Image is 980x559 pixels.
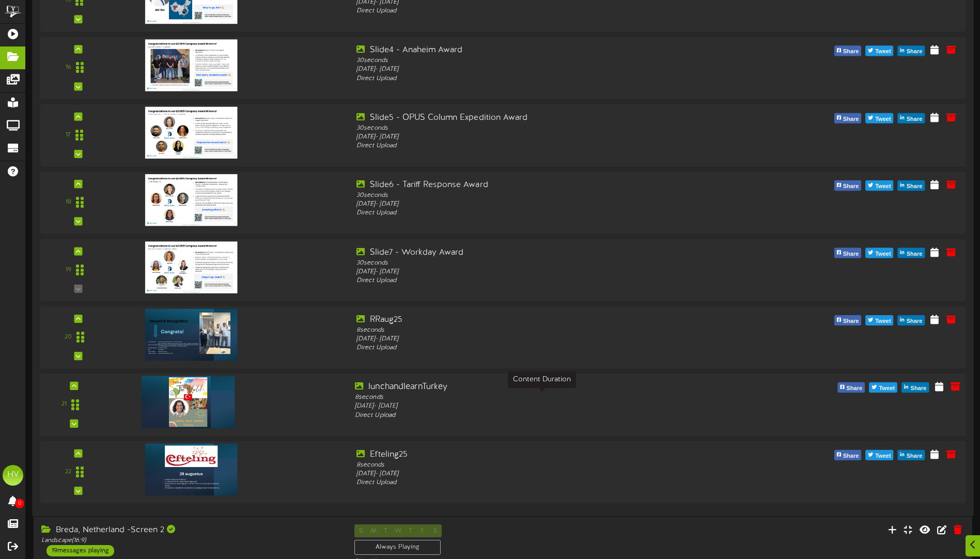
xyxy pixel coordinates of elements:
img: 936bfde1-5cf9-4696-ab73-59afdfde6f7d.jpg [145,174,237,226]
span: Share [844,383,864,394]
span: Tweet [873,46,893,58]
button: Share [898,315,925,325]
div: 30 seconds [356,56,727,65]
div: Direct Upload [356,276,727,285]
span: Share [909,383,929,394]
span: Share [841,114,861,125]
button: Share [901,382,929,393]
button: Share [898,180,925,191]
div: [DATE] - [DATE] [356,470,727,478]
button: Share [834,315,862,325]
img: c3f1e377-51f8-4cb3-a6dd-118e614289d5.jpg [145,241,237,293]
div: Slide5 - OPUS Column Expedition Award [356,112,727,124]
div: 20 [65,333,72,341]
div: [DATE] - [DATE] [356,133,727,142]
div: Efteling25 [356,449,727,461]
div: [DATE] - [DATE] [356,200,727,209]
div: 17 [66,131,71,139]
div: Breda, Netherland -Screen 2 [41,524,339,536]
div: 8 seconds [356,461,727,470]
div: Direct Upload [355,411,729,420]
div: [DATE] - [DATE] [356,268,727,276]
button: Share [898,46,925,56]
div: lunchandlearnTurkey [355,381,729,393]
img: f2542c69-3f0f-423f-9a5e-dc29d5f6b21f.jpg [145,309,237,361]
button: Share [837,382,865,393]
div: 22 [65,468,71,476]
div: HV [3,465,23,486]
button: Tweet [865,180,893,191]
span: Tweet [873,114,893,125]
img: 57cc55a9-e3a1-421e-98ab-94e8efc7478c.jpg [145,107,237,159]
div: [DATE] - [DATE] [355,402,729,411]
button: Share [898,248,925,258]
button: Share [898,113,925,123]
span: Share [905,114,925,125]
div: 18 [66,198,71,207]
span: Share [905,181,925,192]
div: Slide6 - Tariff Response Award [356,179,727,191]
div: Direct Upload [356,74,727,83]
div: Slide4 - Anaheim Award [356,44,727,56]
div: Direct Upload [356,344,727,352]
div: Landscape ( 16:9 ) [41,536,339,545]
span: Tweet [873,249,893,260]
div: 30 seconds [356,191,727,200]
span: Tweet [877,383,897,394]
span: 0 [15,499,24,508]
span: Share [905,46,925,58]
div: [DATE] - [DATE] [356,335,727,344]
div: Direct Upload [356,7,727,15]
span: Share [905,316,925,327]
button: Share [834,113,862,123]
span: Share [841,249,861,260]
img: 6e7b17d3-2d0f-4e26-ac54-d53ca1a216cb.jpg [142,376,235,428]
button: Tweet [865,248,893,258]
button: Share [834,248,862,258]
span: Tweet [873,451,893,462]
div: Slide7 - Workday Award [356,246,727,258]
div: Direct Upload [356,478,727,487]
span: Share [841,451,861,462]
img: 1bf0c8f8-4458-4d24-97b7-95ac25cfaba4.jpg [145,444,237,495]
span: Share [905,451,925,462]
button: Tweet [865,315,893,325]
div: 30 seconds [356,124,727,133]
div: 8 seconds [356,326,727,335]
div: 21 [61,400,67,409]
button: Share [834,180,862,191]
span: Share [905,249,925,260]
span: Tweet [873,316,893,327]
div: 16 [66,64,71,72]
div: 19 [66,266,71,274]
button: Tweet [865,113,893,123]
span: Share [841,316,861,327]
div: Direct Upload [356,142,727,150]
span: Share [841,46,861,58]
div: Direct Upload [356,209,727,218]
span: Tweet [873,181,893,192]
button: Share [834,46,862,56]
div: [DATE] - [DATE] [356,65,727,74]
div: Always Playing [354,540,441,555]
button: Tweet [865,46,893,56]
div: RRaug25 [356,314,727,326]
button: Tweet [865,450,893,460]
div: 19 messages playing [46,545,114,556]
button: Share [898,450,925,460]
div: 30 seconds [356,258,727,267]
button: Share [834,450,862,460]
div: 8 seconds [355,393,729,402]
button: Tweet [869,382,897,393]
img: d74e5e43-40a1-456b-8bb0-9346abba7c87.jpg [145,39,237,91]
span: Share [841,181,861,192]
